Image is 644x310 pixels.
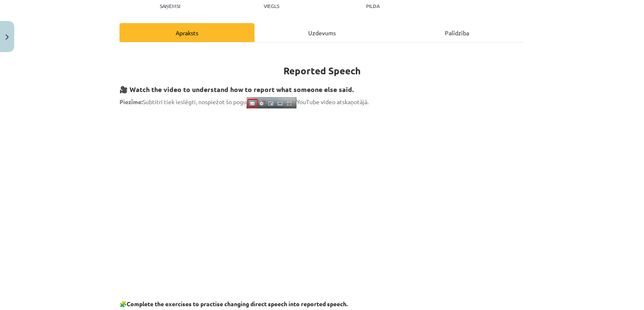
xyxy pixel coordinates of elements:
[119,85,354,94] strong: 🎥 Watch the video to understand how to report what someone else said.
[156,3,184,9] p: Saņemsi
[390,23,525,42] div: Palīdzība
[119,23,254,42] div: Apraksts
[254,23,390,42] div: Uzdevums
[119,98,143,105] strong: Piezīme:
[119,98,369,105] span: Subtitri tiek ieslēgti, nospiežot šo pogu YouTube video atskaņotājā.
[119,299,525,308] p: 🧩
[283,65,361,77] strong: Reported Speech
[5,34,9,40] img: icon-close-lesson-0947bae3869378f0d4975bcd49f059093ad1ed9edebbc8119c70593378902aed.svg
[366,3,379,9] p: pilda
[127,300,348,307] strong: Complete the exercises to practise changing direct speech into reported speech.
[264,3,279,9] p: Viegls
